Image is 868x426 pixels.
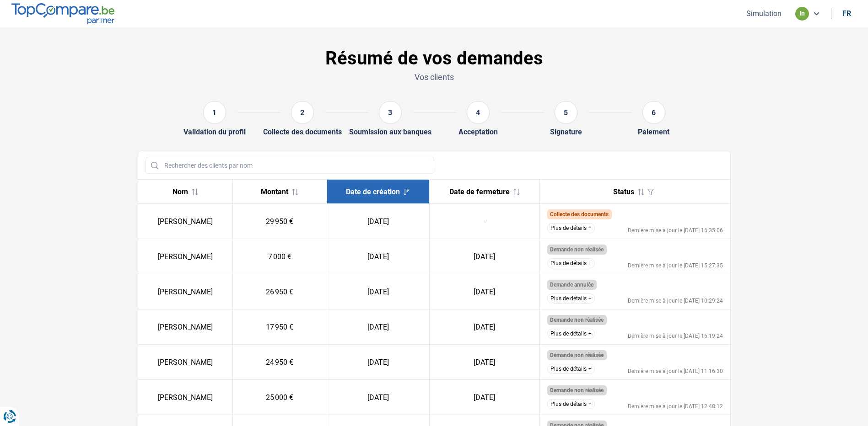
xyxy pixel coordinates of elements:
[550,282,593,288] span: Demande annulée
[232,380,327,415] td: 25 000 €
[429,345,539,380] td: [DATE]
[550,246,604,253] span: Demande non réalisée
[555,101,577,124] div: 5
[547,293,595,304] button: Plus de détails
[327,274,429,309] td: [DATE]
[458,128,498,136] div: Acceptation
[550,387,604,394] span: Demande non réalisée
[429,204,539,239] td: -
[138,48,731,69] h1: Résumé de vos demandes
[628,263,723,268] div: Dernière mise à jour le [DATE] 15:27:35
[232,204,327,239] td: 29 950 €
[232,239,327,274] td: 7 000 €
[628,404,723,409] div: Dernière mise à jour le [DATE] 12:48:12
[138,380,233,415] td: [PERSON_NAME]
[183,128,246,136] div: Validation du profil
[795,7,809,21] div: in
[261,187,288,196] span: Montant
[138,345,233,380] td: [PERSON_NAME]
[263,128,342,136] div: Collecte des documents
[449,187,510,196] span: Date de fermeture
[429,274,539,309] td: [DATE]
[146,157,434,174] input: Rechercher des clients par nom
[346,187,400,196] span: Date de création
[467,101,490,124] div: 4
[203,101,226,124] div: 1
[11,3,114,24] img: TopCompare.be
[232,274,327,309] td: 26 950 €
[628,228,723,233] div: Dernière mise à jour le [DATE] 16:35:06
[628,333,723,339] div: Dernière mise à jour le [DATE] 16:19:24
[173,187,188,196] span: Nom
[138,204,233,239] td: [PERSON_NAME]
[550,352,604,358] span: Demande non réalisée
[550,317,604,323] span: Demande non réalisée
[232,309,327,345] td: 17 950 €
[327,204,429,239] td: [DATE]
[429,239,539,274] td: [DATE]
[138,274,233,309] td: [PERSON_NAME]
[547,223,595,233] button: Plus de détails
[842,9,851,18] div: fr
[613,187,634,196] span: Status
[628,298,723,304] div: Dernière mise à jour le [DATE] 10:29:24
[547,364,595,374] button: Plus de détails
[547,258,595,268] button: Plus de détails
[138,71,731,83] p: Vos clients
[349,128,431,136] div: Soumission aux banques
[232,345,327,380] td: 24 950 €
[327,380,429,415] td: [DATE]
[547,399,595,409] button: Plus de détails
[547,329,595,339] button: Plus de détails
[379,101,402,124] div: 3
[327,309,429,345] td: [DATE]
[291,101,314,124] div: 2
[327,345,429,380] td: [DATE]
[744,9,784,18] button: Simulation
[429,380,539,415] td: [DATE]
[638,128,669,136] div: Paiement
[550,211,609,218] span: Collecte des documents
[550,128,582,136] div: Signature
[138,309,233,345] td: [PERSON_NAME]
[327,239,429,274] td: [DATE]
[628,368,723,374] div: Dernière mise à jour le [DATE] 11:16:30
[642,101,665,124] div: 6
[429,309,539,345] td: [DATE]
[138,239,233,274] td: [PERSON_NAME]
